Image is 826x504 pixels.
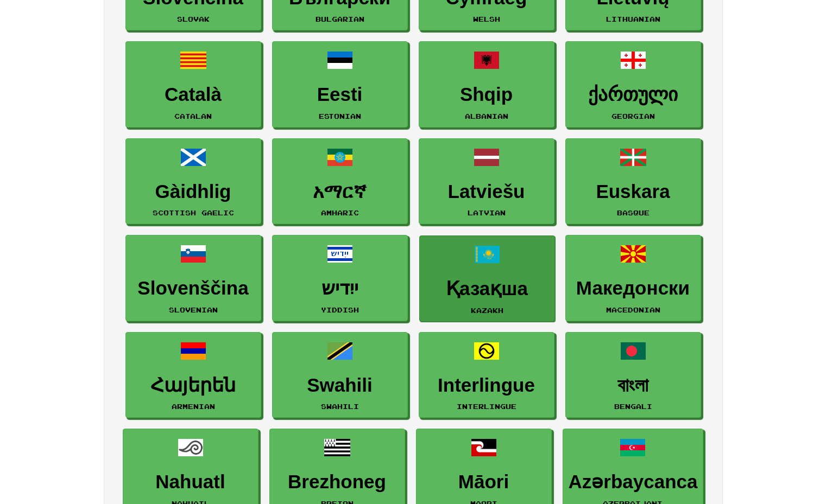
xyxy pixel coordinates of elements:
[468,209,506,216] small: Latvian
[125,235,261,321] a: SlovenščinaSlovenian
[473,15,500,23] small: Welsh
[617,209,650,216] small: Basque
[125,41,261,127] a: CatalàCatalan
[129,471,253,493] h3: Nahuatl
[571,181,695,202] h3: Euskara
[419,235,555,322] a: ҚазақшаKazakh
[321,403,359,410] small: Swahili
[272,41,408,127] a: EestiEstonian
[571,375,695,396] h3: বাংলা
[131,84,255,105] h3: Català
[425,181,548,202] h3: Latviešu
[153,209,234,216] small: Scottish Gaelic
[419,332,554,418] a: InterlingueInterlingue
[278,375,402,396] h3: Swahili
[272,235,408,321] a: ייִדישYiddish
[425,375,548,396] h3: Interlingue
[272,332,408,418] a: SwahiliSwahili
[131,278,255,299] h3: Slovenščina
[422,471,546,493] h3: Māori
[465,112,508,120] small: Albanian
[177,15,210,23] small: Slovak
[131,181,255,202] h3: Gàidhlig
[321,209,359,216] small: Amharic
[321,306,359,314] small: Yiddish
[275,471,399,493] h3: Brezhoneg
[569,471,698,493] h3: Azərbaycanca
[316,15,364,23] small: Bulgarian
[571,278,695,299] h3: Македонски
[278,278,402,299] h3: ייִדיש
[457,403,516,410] small: Interlingue
[278,84,402,105] h3: Eesti
[272,138,408,225] a: አማርኛAmharic
[169,306,218,314] small: Slovenian
[172,403,215,410] small: Armenian
[614,403,652,410] small: Bengali
[611,112,655,120] small: Georgian
[425,278,549,299] h3: Қазақша
[565,235,701,321] a: МакедонскиMacedonian
[174,112,212,120] small: Catalan
[471,307,503,314] small: Kazakh
[125,138,261,225] a: GàidhligScottish Gaelic
[419,138,554,225] a: LatviešuLatvian
[319,112,361,120] small: Estonian
[606,306,660,314] small: Macedonian
[565,332,701,418] a: বাংলাBengali
[125,332,261,418] a: ՀայերենArmenian
[425,84,548,105] h3: Shqip
[278,181,402,202] h3: አማርኛ
[419,41,554,127] a: ShqipAlbanian
[565,138,701,225] a: EuskaraBasque
[131,375,255,396] h3: Հայերեն
[571,84,695,105] h3: ქართული
[606,15,660,23] small: Lithuanian
[565,41,701,127] a: ქართულიGeorgian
